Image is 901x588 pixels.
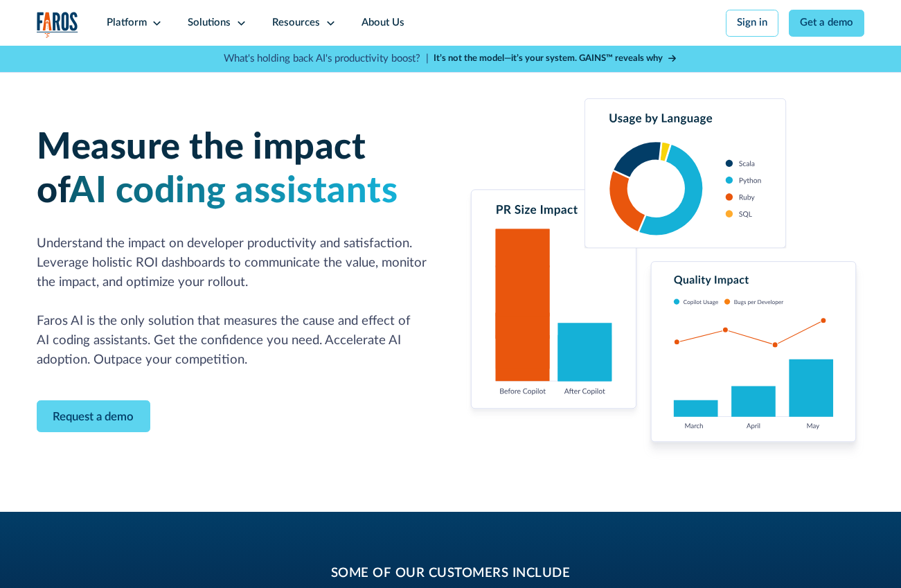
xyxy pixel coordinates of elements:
strong: It’s not the model—it’s your system. GAINS™ reveals why [434,53,663,63]
img: Charts tracking GitHub Copilot's usage and impact on velocity and quality [466,98,864,461]
a: home [37,12,78,39]
p: Understand the impact on developer productivity and satisfaction. Leverage holistic ROI dashboard... [37,234,435,370]
div: Platform [107,15,147,30]
div: Solutions [188,15,231,30]
img: Logo of the analytics and reporting company Faros. [37,12,78,39]
div: Resources [272,15,320,30]
h2: some of our customers include [140,564,760,583]
a: Get a demo [789,10,864,37]
span: AI coding assistants [69,173,398,209]
h1: Measure the impact of [37,126,435,213]
p: What's holding back AI's productivity boost? | [224,51,429,66]
a: Contact Modal [37,400,150,432]
a: Sign in [726,10,778,37]
a: It’s not the model—it’s your system. GAINS™ reveals why [434,52,677,66]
